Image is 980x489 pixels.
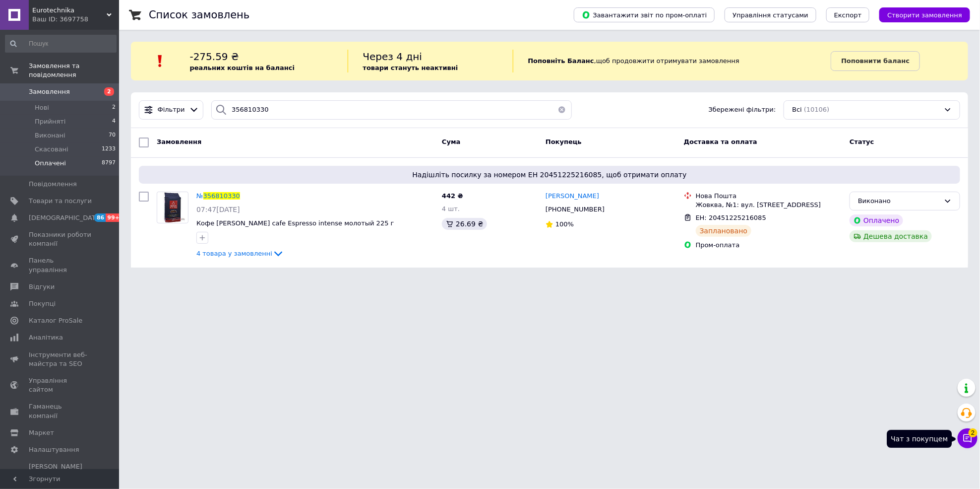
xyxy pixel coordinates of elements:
[29,62,119,79] span: Замовлення та повідомлення
[29,445,79,454] span: Налаштування
[850,138,874,145] span: Статус
[696,192,842,201] div: Нова Пошта
[546,138,582,145] span: Покупець
[29,87,70,96] span: Замовлення
[513,50,831,72] div: , щоб продовжити отримувати замовлення
[102,159,116,168] span: 8797
[112,103,116,112] span: 2
[555,220,574,228] span: 100%
[850,230,932,242] div: Дешева доставка
[442,138,460,145] span: Cума
[196,192,203,200] span: №
[582,10,707,19] span: Завантажити звіт по пром-оплаті
[869,11,970,18] a: Створити замовлення
[29,256,92,274] span: Панель управління
[94,213,106,222] span: 86
[696,241,842,250] div: Пром-оплата
[363,51,423,63] span: Через 4 дні
[211,100,572,120] input: Пошук за номером замовлення, ПІБ покупця, номером телефону, Email, номером накладної
[733,11,808,19] span: Управління статусами
[157,138,201,145] span: Замовлення
[153,54,168,69] img: :exclamation:
[29,299,56,308] span: Покупці
[104,87,114,96] span: 2
[696,201,842,210] div: Жовква, №1: вул. [STREET_ADDRESS]
[158,105,185,115] span: Фільтри
[696,214,766,221] span: ЕН: 20451225216085
[35,117,65,126] span: Прийняті
[32,6,107,15] span: Eurotechnika
[546,192,599,200] span: [PERSON_NAME]
[552,100,572,120] button: Очистить
[29,197,92,206] span: Товари та послуги
[5,35,117,53] input: Пошук
[102,145,116,154] span: 1233
[29,282,55,291] span: Відгуки
[804,106,830,113] span: (10106)
[35,131,65,140] span: Виконані
[29,376,92,394] span: Управління сайтом
[858,196,940,207] div: Виконано
[196,250,272,257] span: 4 товара у замовленні
[112,117,116,126] span: 4
[29,350,92,368] span: Інструменти веб-майстра та SEO
[841,57,910,65] b: Поповнити баланс
[32,15,119,24] div: Ваш ID: 3697758
[29,230,92,248] span: Показники роботи компанії
[109,131,116,140] span: 70
[826,7,870,22] button: Експорт
[35,159,66,168] span: Оплачені
[574,7,715,22] button: Завантажити звіт по пром-оплаті
[157,192,188,223] a: Фото товару
[887,430,952,448] div: Чат з покупцем
[196,192,240,200] a: №356810330
[442,205,460,212] span: 4 шт.
[35,103,49,112] span: Нові
[969,428,978,437] span: 2
[363,64,458,71] b: товари стануть неактивні
[196,206,240,213] span: 07:47[DATE]
[442,192,463,200] span: 442 ₴
[190,64,295,71] b: реальних коштів на балансі
[190,51,239,63] span: -275.59 ₴
[196,250,284,257] a: 4 товара у замовленні
[684,138,757,145] span: Доставка та оплата
[831,51,920,71] a: Поповнити баланс
[834,11,862,19] span: Експорт
[725,7,816,22] button: Управління статусами
[879,7,970,22] button: Створити замовлення
[850,214,903,226] div: Оплачено
[149,9,249,21] h1: Список замовлень
[143,170,956,180] span: Надішліть посилку за номером ЕН 20451225216085, щоб отримати оплату
[203,192,240,200] span: 356810330
[160,192,185,223] img: Фото товару
[546,206,605,213] span: [PHONE_NUMBER]
[29,428,54,437] span: Маркет
[792,105,802,115] span: Всі
[29,213,102,222] span: [DEMOGRAPHIC_DATA]
[696,225,752,237] div: Заплановано
[887,11,962,19] span: Створити замовлення
[528,57,594,65] b: Поповніть Баланс
[546,192,599,201] a: [PERSON_NAME]
[709,105,776,115] span: Збережені фільтри:
[29,402,92,420] span: Гаманець компанії
[958,428,978,448] button: Чат з покупцем2
[29,333,63,342] span: Аналітика
[106,213,122,222] span: 99+
[29,316,82,325] span: Каталог ProSale
[442,218,487,230] div: 26.69 ₴
[29,180,77,189] span: Повідомлення
[196,219,394,227] a: Кофе [PERSON_NAME] cafe Espresso intense молотый 225 г
[35,145,68,154] span: Скасовані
